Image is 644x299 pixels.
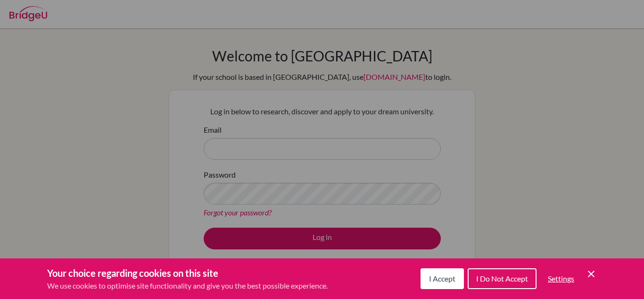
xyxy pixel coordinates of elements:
button: I Accept [421,268,464,289]
span: Settings [548,274,574,283]
h3: Your choice regarding cookies on this site [47,266,328,280]
button: I Do Not Accept [468,268,537,289]
p: We use cookies to optimise site functionality and give you the best possible experience. [47,280,328,291]
button: Settings [540,269,582,288]
span: I Do Not Accept [476,274,528,283]
button: Save and close [586,268,597,280]
span: I Accept [429,274,455,283]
